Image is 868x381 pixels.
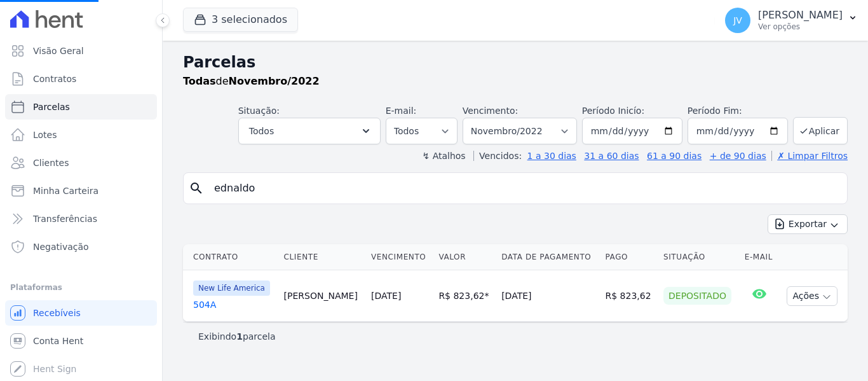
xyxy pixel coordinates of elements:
span: Todos [249,123,274,139]
a: 61 a 90 dias [647,151,702,161]
p: [PERSON_NAME] [758,9,843,22]
span: Lotes [33,128,57,141]
button: Todos [238,118,381,144]
a: Conta Hent [5,328,157,354]
a: 31 a 60 dias [584,151,639,161]
th: E-mail [740,244,780,270]
label: Período Fim: [688,104,788,118]
p: Ver opções [758,22,843,32]
a: + de 90 dias [710,151,766,161]
a: 1 a 30 dias [527,151,576,161]
span: Minha Carteira [33,184,98,197]
label: Período Inicío: [582,106,644,116]
th: Pago [600,244,659,270]
i: search [189,181,204,196]
span: New Life America [193,281,270,296]
p: de [183,74,320,89]
a: Visão Geral [5,38,157,64]
a: Lotes [5,122,157,148]
label: Vencidos: [473,151,522,161]
th: Cliente [279,244,366,270]
label: E-mail: [386,106,417,116]
th: Vencimento [366,244,433,270]
button: Exportar [768,214,848,234]
span: Contratos [33,73,76,85]
a: ✗ Limpar Filtros [771,151,848,161]
span: Visão Geral [33,45,84,57]
button: JV [PERSON_NAME] Ver opções [715,3,868,38]
th: Contrato [183,244,279,270]
a: Parcelas [5,94,157,120]
div: Depositado [663,287,731,305]
th: Situação [658,244,740,270]
button: Aplicar [793,117,848,144]
span: JV [733,16,742,25]
button: Ações [787,286,837,306]
th: Valor [433,244,496,270]
a: Negativação [5,234,157,260]
b: 1 [236,331,243,342]
strong: Todas [183,75,216,87]
a: Transferências [5,206,157,232]
span: Transferências [33,212,97,225]
td: [PERSON_NAME] [279,270,366,322]
span: Parcelas [33,100,70,113]
a: [DATE] [371,291,401,301]
div: Plataformas [10,280,152,295]
span: Negativação [33,240,89,253]
input: Buscar por nome do lote ou do cliente [207,176,842,201]
h2: Parcelas [183,51,848,74]
label: Vencimento: [463,106,518,116]
span: Clientes [33,156,69,169]
th: Data de Pagamento [496,244,600,270]
a: Contratos [5,66,157,92]
td: [DATE] [496,270,600,322]
strong: Novembro/2022 [229,75,320,87]
a: 504A [193,298,274,311]
button: 3 selecionados [183,8,298,32]
td: R$ 823,62 [600,270,659,322]
td: R$ 823,62 [433,270,496,322]
a: Recebíveis [5,300,157,326]
a: Clientes [5,150,157,176]
a: Minha Carteira [5,178,157,204]
span: Recebíveis [33,307,81,319]
label: ↯ Atalhos [422,151,465,161]
p: Exibindo parcela [198,330,276,343]
span: Conta Hent [33,335,83,347]
label: Situação: [238,106,280,116]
